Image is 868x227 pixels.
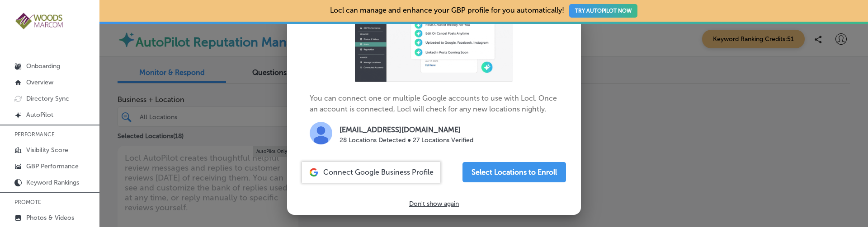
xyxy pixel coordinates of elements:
[26,146,68,154] p: Visibility Score
[462,162,566,182] button: Select Locations to Enroll
[14,12,64,30] img: 4a29b66a-e5ec-43cd-850c-b989ed1601aaLogo_Horizontal_BerryOlive_1000.jpg
[26,162,79,170] p: GBP Performance
[26,79,53,86] p: Overview
[569,4,637,18] button: TRY AUTOPILOT NOW
[26,95,69,102] p: Directory Sync
[409,200,459,208] p: Don't show again
[340,125,473,135] p: [EMAIL_ADDRESS][DOMAIN_NAME]
[26,62,60,70] p: Onboarding
[26,111,53,119] p: AutoPilot
[26,179,79,186] p: Keyword Rankings
[323,168,434,176] span: Connect Google Business Profile
[26,214,74,222] p: Photos & Videos
[340,135,473,145] p: 28 Locations Detected ● 27 Locations Verified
